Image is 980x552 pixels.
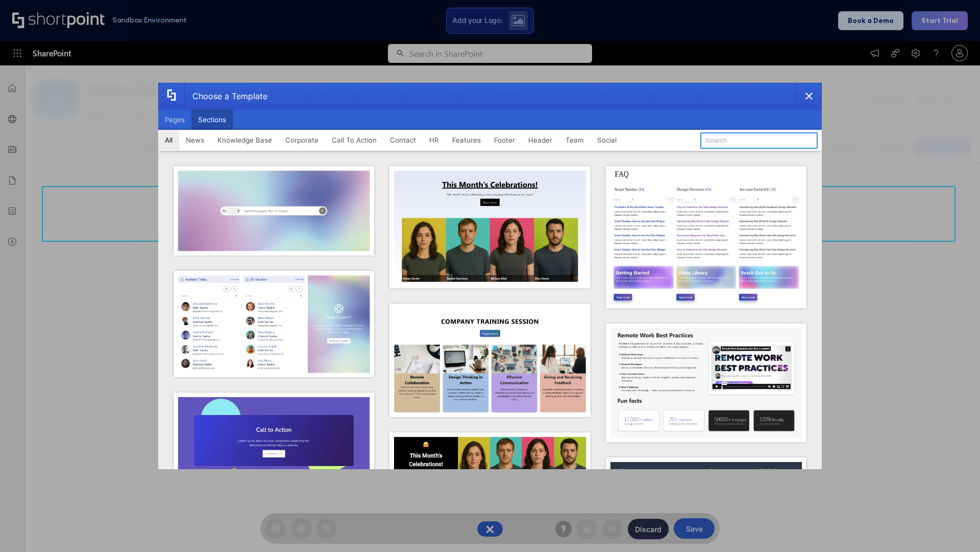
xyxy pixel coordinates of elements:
[191,109,233,130] button: Sections
[487,130,522,150] button: Footer
[184,83,267,109] div: Choose a Template
[325,130,383,150] button: Call To Action
[179,130,211,150] button: News
[929,503,980,552] iframe: Chat Widget
[279,130,325,150] button: Corporate
[559,130,591,150] button: Team
[158,83,822,469] div: template selector
[158,109,191,130] button: Pages
[383,130,423,150] button: Contact
[423,130,446,150] button: HR
[591,130,623,150] button: Social
[211,130,279,150] button: Knowledge Base
[158,130,179,150] button: All
[446,130,487,150] button: Features
[700,132,818,149] input: Search
[522,130,559,150] button: Header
